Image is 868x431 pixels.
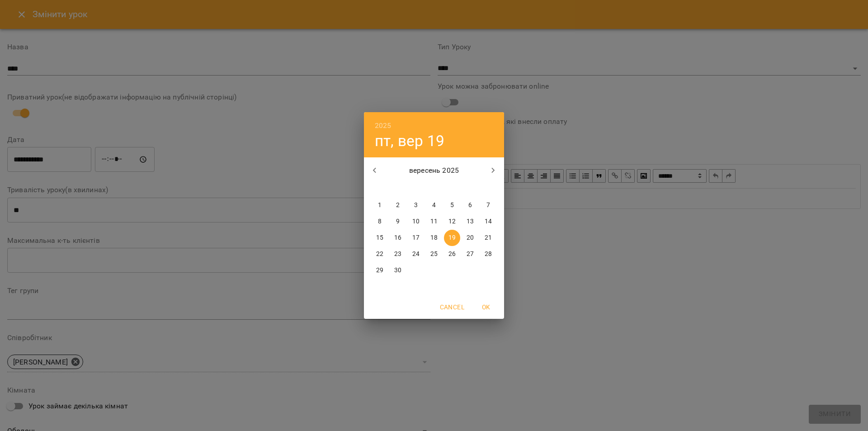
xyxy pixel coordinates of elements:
button: 25 [426,246,442,262]
button: 2025 [375,119,392,132]
p: 19 [448,233,456,242]
p: 23 [394,250,401,259]
span: Cancel [440,302,464,313]
button: 2 [390,197,406,213]
button: 5 [444,197,460,213]
p: 10 [412,217,420,226]
button: 17 [408,230,424,246]
button: 21 [480,230,496,246]
p: 26 [448,250,456,259]
p: 11 [430,217,438,226]
p: 15 [376,233,383,242]
button: 28 [480,246,496,262]
p: 16 [394,233,401,242]
p: 27 [467,250,474,259]
button: OK [472,299,500,315]
button: 27 [462,246,478,262]
button: 29 [372,262,388,279]
button: 4 [426,197,442,213]
p: 7 [486,201,490,210]
p: 3 [414,201,418,210]
span: пн [372,184,388,193]
button: 12 [444,213,460,230]
p: 9 [396,217,400,226]
button: 6 [462,197,478,213]
button: 15 [372,230,388,246]
p: 12 [448,217,456,226]
p: 21 [485,233,492,242]
button: 30 [390,262,406,279]
p: вересень 2025 [386,165,483,176]
span: нд [480,184,496,193]
button: 13 [462,213,478,230]
span: сб [462,184,478,193]
span: OK [475,302,497,313]
p: 8 [378,217,382,226]
button: 26 [444,246,460,262]
p: 25 [430,250,438,259]
p: 6 [468,201,472,210]
button: 18 [426,230,442,246]
span: ср [408,184,424,193]
p: 24 [412,250,420,259]
button: 20 [462,230,478,246]
button: 9 [390,213,406,230]
p: 29 [376,266,383,275]
button: 24 [408,246,424,262]
span: вт [390,184,406,193]
p: 1 [378,201,382,210]
p: 22 [376,250,383,259]
p: 13 [467,217,474,226]
button: 23 [390,246,406,262]
button: 3 [408,197,424,213]
p: 4 [432,201,436,210]
p: 2 [396,201,400,210]
button: 8 [372,213,388,230]
button: пт, вер 19 [375,132,444,150]
button: 14 [480,213,496,230]
button: 7 [480,197,496,213]
button: 16 [390,230,406,246]
p: 14 [485,217,492,226]
button: 22 [372,246,388,262]
button: 1 [372,197,388,213]
button: 10 [408,213,424,230]
span: чт [426,184,442,193]
p: 17 [412,233,420,242]
button: Cancel [436,299,468,315]
button: 11 [426,213,442,230]
p: 30 [394,266,401,275]
p: 18 [430,233,438,242]
p: 20 [467,233,474,242]
p: 5 [450,201,454,210]
span: пт [444,184,460,193]
button: 19 [444,230,460,246]
p: 28 [485,250,492,259]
